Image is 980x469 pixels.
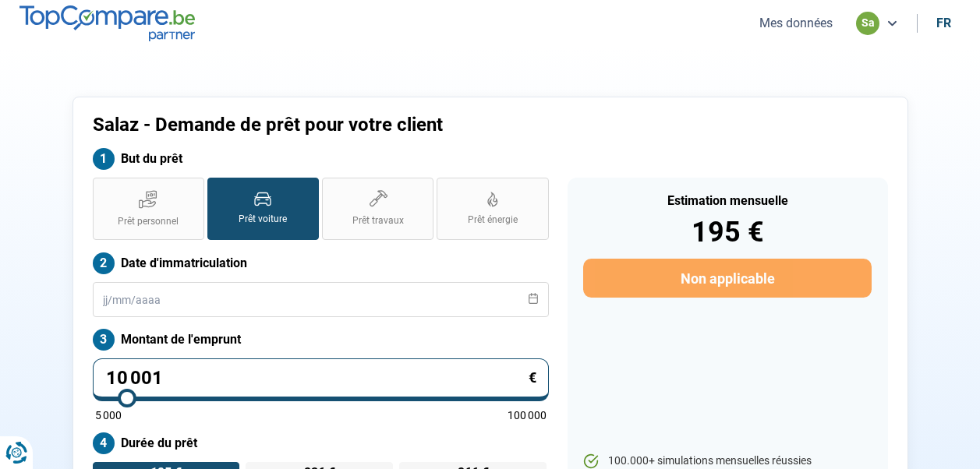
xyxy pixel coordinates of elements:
span: Prêt énergie [468,213,518,227]
span: Prêt travaux [352,214,404,227]
label: Date d'immatriculation [93,252,549,274]
button: Non applicable [583,259,871,298]
input: jj/mm/aaaa [93,282,549,317]
label: But du prêt [93,148,549,170]
div: 195 € [583,218,871,246]
span: Prêt voiture [239,213,287,226]
h1: Salaz - Demande de prêt pour votre client [93,114,685,136]
label: Montant de l'emprunt [93,329,549,351]
div: Estimation mensuelle [583,195,871,207]
div: fr [936,16,951,30]
label: Durée du prêt [93,432,549,454]
span: 5 000 [95,410,122,421]
li: 100.000+ simulations mensuelles réussies [583,453,871,469]
span: € [529,371,536,385]
span: 100 000 [508,410,547,421]
img: TopCompare.be [19,5,195,41]
span: Prêt personnel [118,215,179,228]
button: Mes données [755,15,837,31]
div: sa [856,12,879,35]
